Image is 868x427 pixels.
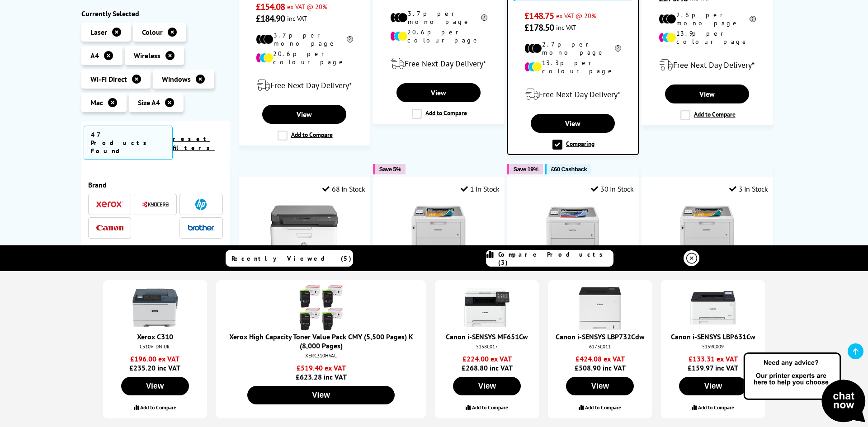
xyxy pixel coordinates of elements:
[698,404,734,411] label: Add to Compare
[507,164,543,174] button: Save 19%
[142,201,169,208] img: Kyocera
[90,51,99,60] span: A4
[680,110,736,120] label: Add to Compare
[256,31,353,47] li: 3.7p per mono page
[142,199,169,210] a: Kyocera
[134,51,160,60] span: Wireless
[378,51,500,76] div: modal_delivery
[90,98,103,107] span: Mac
[96,199,123,210] a: Xerox
[659,11,756,27] li: 2.6p per mono page
[262,105,346,124] a: View
[556,332,645,341] a: Canon i-SENSYS LBP732Cdw
[373,164,406,174] button: Save 5%
[244,73,365,98] div: modal_delivery
[140,404,176,411] label: Add to Compare
[84,126,173,160] span: 47 Products Found
[90,75,127,84] span: Wi-Fi Direct
[665,84,749,103] a: View
[256,1,285,13] span: £154.08
[231,254,352,263] span: Recently Viewed (5)
[539,200,607,268] img: Brother HL-L8230CDW
[577,285,623,330] img: canon-i-sensys-lbp732cdw-front-small.jpg
[446,332,528,341] a: Canon i-SENSYS MF651Cw
[270,200,338,268] img: HP Color Laser MFP 178nw
[137,332,173,341] a: Xerox C310
[287,14,307,23] span: inc VAT
[188,199,215,210] a: HP
[585,404,621,411] label: Add to Compare
[229,332,413,350] a: Xerox High Capacity Toner Value Pack CMY (5,500 Pages) K (8,000 Pages)
[557,343,643,350] div: 6173C011
[390,28,487,44] li: 20.6p per colour page
[396,83,481,102] a: View
[278,131,333,141] label: Add to Compare
[524,40,621,56] li: 2.7p per mono page
[690,285,736,330] img: Canon-LBP631Cw-Front-Small.jpg
[390,9,487,26] li: 3.7p per mono page
[162,75,191,84] span: Windows
[453,377,521,395] button: View
[461,184,500,193] div: 1 In Stock
[138,98,160,107] span: Size A4
[132,285,178,330] img: Xerox-C310-Front-Small.jpg
[556,23,576,32] span: inc VAT
[513,82,633,107] div: modal_delivery
[591,184,633,193] div: 30 In Stock
[673,200,741,268] img: Brother HL-L8240CDW
[524,10,554,22] span: £148.75
[668,354,758,363] span: £133.31 ex VAT
[88,180,223,189] span: Brand
[226,250,353,267] a: Recently Viewed (5)
[566,377,634,395] button: View
[531,114,614,133] a: View
[464,285,509,330] img: Canon-MF651Cw-Front-Small.jpg
[112,343,198,350] div: C310V_DNIUK
[412,109,467,119] label: Add to Compare
[298,285,344,330] img: Xerox-006R0436-CMYK-HC-Small.jpg
[659,29,756,46] li: 13.9p per colour page
[322,184,365,193] div: 68 In Stock
[524,59,621,75] li: 13.3p per colour page
[442,354,532,363] span: £224.00 ex VAT
[110,354,200,363] span: £196.00 ex VAT
[142,28,163,37] span: Colour
[223,363,420,381] span: £623.28 inc VAT
[110,354,200,372] span: £235.20 inc VAT
[498,250,613,267] span: Compare Products (3)
[486,250,613,267] a: Compare Products (3)
[679,377,747,395] button: View
[223,363,420,372] span: £519.40 ex VAT
[379,166,401,173] span: Save 5%
[646,52,768,78] div: modal_delivery
[671,332,755,341] a: Canon i-SENSYS LBP631Cw
[96,222,123,234] a: Canon
[472,404,508,411] label: Add to Compare
[90,28,107,37] span: Laser
[405,200,472,268] img: Brother HL-L8240CDW (Box Opened)
[555,354,645,372] span: £508.90 inc VAT
[287,2,327,11] span: ex VAT @ 20%
[741,351,868,425] img: Open Live Chat window
[173,135,215,152] a: reset filters
[81,9,230,18] div: Currently Selected
[545,164,591,174] button: £60 Cashback
[256,13,285,24] span: £184.90
[524,22,554,33] span: £178.50
[514,166,538,173] span: Save 19%
[96,202,123,208] img: Xerox
[442,354,532,372] span: £268.80 inc VAT
[121,377,189,395] button: View
[256,50,353,66] li: 20.6p per colour page
[555,354,645,363] span: £424.08 ex VAT
[247,386,395,404] button: View
[556,11,596,20] span: ex VAT @ 20%
[188,222,215,234] a: Brother
[670,343,756,350] div: 5159C009
[96,225,123,231] img: Canon
[552,140,594,150] label: Comparing
[729,184,768,193] div: 3 In Stock
[188,225,215,231] img: Brother
[225,352,417,359] div: XERC310HVAL
[195,199,207,210] img: HP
